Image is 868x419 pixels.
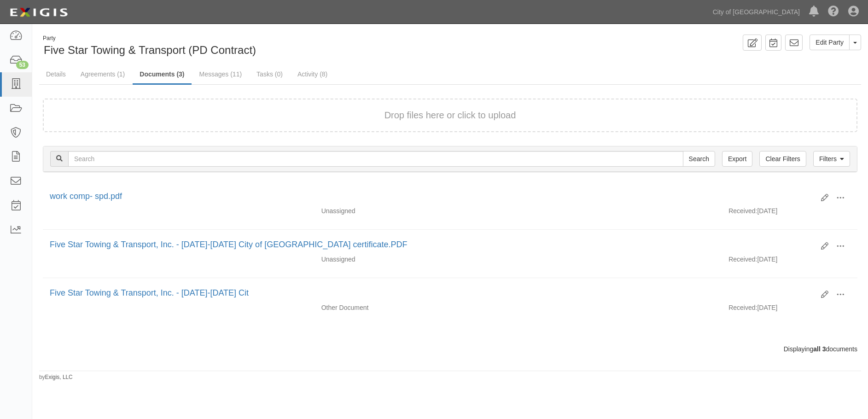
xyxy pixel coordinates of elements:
div: Unassigned [315,206,518,215]
div: Displaying documents [36,344,864,354]
small: by [39,373,73,381]
div: Five Star Towing & Transport, Inc. - 2025-2026 City of Sacramento certificate.PDF [50,239,814,251]
div: 53 [16,61,29,69]
a: Documents (3) [133,65,191,85]
a: Filters [813,151,850,167]
div: [DATE] [722,206,857,220]
div: Effective - Expiration [518,206,722,207]
a: City of [GEOGRAPHIC_DATA] [708,3,804,21]
div: Unassigned [315,255,518,264]
input: Search [68,151,683,167]
p: Received: [728,303,757,312]
div: [DATE] [722,255,857,268]
p: Received: [728,206,757,215]
a: Five Star Towing & Transport, Inc. - [DATE]-[DATE] Cit [50,288,249,297]
a: Details [39,65,73,83]
a: Edit Party [810,35,850,50]
span: Five Star Towing & Transport (PD Contract) [44,44,256,56]
img: logo-5460c22ac91f19d4615b14bd174203de0afe785f0fc80cf4dbbc73dc1793850b.png [7,4,70,21]
div: Five Star Towing & Transport, Inc. - 2020-2021 Cit [50,287,814,299]
a: Exigis, LLC [45,374,73,380]
a: Activity (8) [291,65,334,83]
div: [DATE] [722,303,857,317]
div: Five Star Towing & Transport (PD Contract) [39,35,443,58]
a: Messages (11) [192,65,249,83]
div: Other Document [315,303,518,312]
a: Agreements (1) [74,65,132,83]
a: Clear Filters [759,151,806,167]
input: Search [683,151,715,167]
a: Five Star Towing & Transport, Inc. - [DATE]-[DATE] City of [GEOGRAPHIC_DATA] certificate.PDF [50,240,408,249]
button: Drop files here or click to upload [384,109,516,122]
a: work comp- spd.pdf [50,192,122,201]
p: Received: [728,255,757,264]
b: all 3 [813,345,826,353]
a: Tasks (0) [250,65,290,83]
a: Export [722,151,752,167]
div: work comp- spd.pdf [50,191,814,203]
i: Help Center - Complianz [828,6,839,17]
div: Party [43,35,256,42]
